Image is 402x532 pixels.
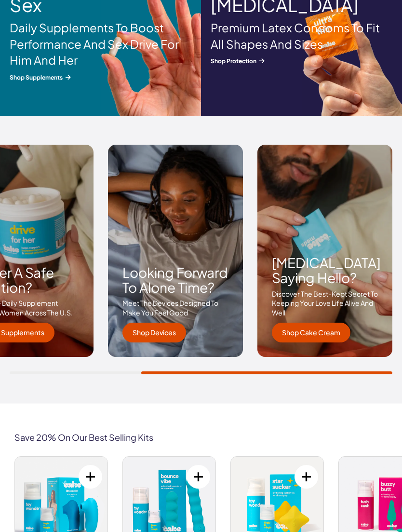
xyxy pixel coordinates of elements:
[122,266,228,296] h3: Looking forward to alone time?
[10,20,191,68] p: Daily Supplements To Boost Performance And Sex Drive For Him And Her
[122,299,228,318] p: meet the devices designed to make you feel good
[272,256,381,286] h3: [MEDICAL_DATA] saying hello?
[272,323,350,343] a: shop cake cream
[211,20,392,52] p: Premium Latex Condoms To Fit All Shapes And Sizes
[10,73,191,82] span: Shop Supplements
[211,57,392,65] span: Shop Protection
[272,290,381,318] p: discover the best-kept secret to keeping your love life alive and well
[122,323,186,343] a: Shop Devices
